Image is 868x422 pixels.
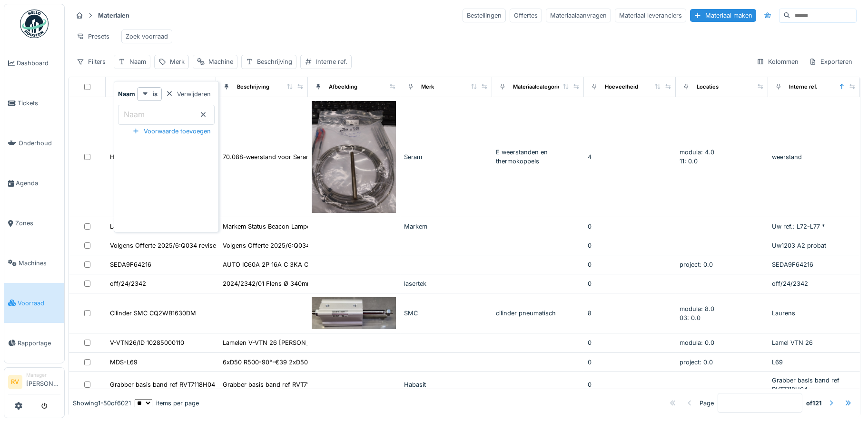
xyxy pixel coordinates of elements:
[772,338,856,347] div: Lamel VTN 26
[680,261,713,268] span: project: 0.0
[110,222,179,231] div: Lampentoren Markem 0
[404,380,488,389] div: Habasit
[690,9,756,22] div: Materiaal maken
[312,101,395,213] img: Heating element 70.088-weerstand voor Seram
[772,376,856,394] div: Grabber basis band ref RVT7118H04
[223,279,384,288] div: 2024/2342/01 Flens Ø 340mm / Ø 254mm met 8 gat(...
[17,59,60,68] span: Dashboard
[546,9,611,22] div: Materiaalaanvragen
[404,152,488,161] div: Seram
[496,309,580,318] div: cilinder pneumatisch
[110,380,215,389] div: Grabber basis band ref RVT7118H04
[122,109,147,120] label: Naam
[110,338,184,347] div: V-VTN26/ID 10285000110
[588,152,672,161] div: 4
[26,372,60,392] li: [PERSON_NAME]
[772,309,856,318] div: Laurens
[110,241,314,250] div: Volgens Offerte 2025/6:Q034 reviseren van Molen Uw1203 A2 probat
[463,9,506,22] div: Bestellingen
[772,222,856,231] div: Uw ref.: L72-L77 *
[789,83,818,91] div: Interne ref.
[700,399,714,408] div: Page
[223,358,393,367] div: 6xD50 R500-90°-€39 2xD50 R800-90°-€54 2xD50 R50...
[18,299,60,308] span: Voorraad
[110,152,247,161] div: Heating element 70.088-weerstand voor Seram
[680,339,714,346] span: modula: 0.0
[26,372,60,379] div: Manager
[680,149,714,156] span: modula: 4.0
[588,241,672,250] div: 0
[806,399,822,408] strong: of 121
[237,83,269,91] div: Beschrijving
[588,338,672,347] div: 0
[329,83,357,91] div: Afbeelding
[680,359,713,366] span: project: 0.0
[223,338,454,347] div: Lamelen V-VTN 26 [PERSON_NAME][GEOGRAPHIC_DATA] SN-SC10327884005
[772,152,856,161] div: weerstand
[615,9,686,22] div: Materiaal leveranciers
[680,305,714,312] span: modula: 8.0
[772,279,856,288] div: off/24/2342
[129,57,146,66] div: Naam
[170,57,185,66] div: Merk
[135,399,199,408] div: items per page
[772,260,856,269] div: SEDA9F64216
[20,10,49,38] img: Badge_color-CXgf-gQk.svg
[605,83,638,91] div: Hoeveelheid
[118,90,135,99] strong: Naam
[16,179,60,188] span: Agenda
[772,358,856,367] div: L69
[73,399,131,408] div: Showing 1 - 50 of 6021
[588,279,672,288] div: 0
[19,139,60,148] span: Onderhoud
[223,241,376,250] div: Volgens Offerte 2025/6:Q034 reviseren van Molen...
[208,57,233,66] div: Machine
[772,241,856,250] div: Uw1203 A2 probat
[15,219,60,228] span: Zones
[404,309,488,318] div: SMC
[19,259,60,268] span: Machines
[223,152,311,161] div: 70.088-weerstand voor Seram
[110,309,196,318] div: Cilinder SMC CQ2WB1630DM
[588,222,672,231] div: 0
[404,222,488,231] div: Markem
[421,83,434,91] div: Merk
[110,279,146,288] div: off/24/2342
[588,309,672,318] div: 8
[752,55,803,69] div: Kolommen
[588,358,672,367] div: 0
[153,90,158,99] strong: is
[110,260,151,269] div: SEDA9F64216
[110,358,138,367] div: MDS-L69
[316,57,347,66] div: Interne ref.
[223,222,329,231] div: Markem Status Beacon Lampentoren
[257,57,292,66] div: Beschrijving
[94,11,133,20] strong: Materialen
[72,30,114,43] div: Presets
[510,9,542,22] div: Offertes
[8,375,22,389] li: RV
[680,158,698,165] span: 11: 0.0
[72,55,110,69] div: Filters
[513,83,561,91] div: Materiaalcategorie
[18,339,60,348] span: Rapportage
[588,260,672,269] div: 0
[805,55,857,69] div: Exporteren
[223,260,320,269] div: AUTO IC60A 2P 16A C 3KA C60A
[128,125,215,138] div: Voorwaarde toevoegen
[697,83,719,91] div: Locaties
[496,148,580,166] div: E weerstanden en thermokoppels
[162,88,215,100] div: Verwijderen
[312,297,395,329] img: Cilinder SMC CQ2WB1630DM
[588,380,672,389] div: 0
[404,279,488,288] div: lasertek
[126,32,168,41] div: Zoek voorraad
[18,99,60,108] span: Tickets
[223,380,371,389] div: Grabber basis band ref RVT7118H04 Basisriem: T...
[680,314,700,322] span: 03: 0.0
